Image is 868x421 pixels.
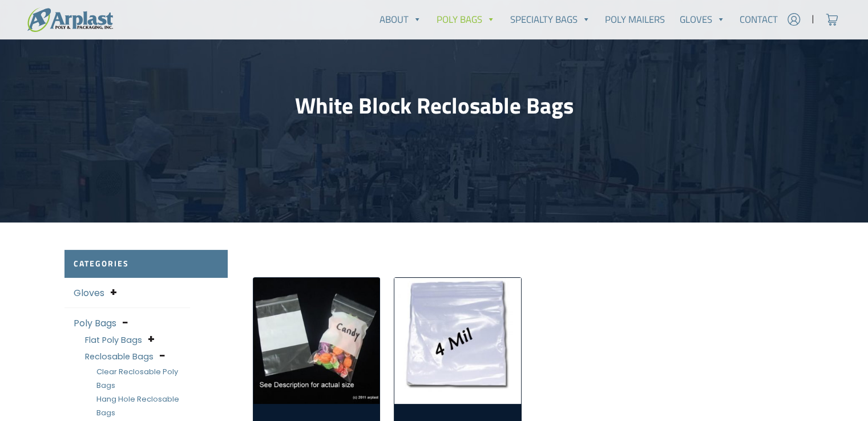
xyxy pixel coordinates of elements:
[812,13,814,26] span: |
[429,8,503,31] a: Poly Bags
[394,278,521,404] a: Visit product category 4 Mil White Block Reclosable Poly Bags
[253,278,380,404] a: Visit product category 2 Mil White Block Poly Reclosable Bags
[85,351,154,362] a: Reclosable Bags
[672,8,733,31] a: Gloves
[74,317,116,330] a: Poly Bags
[27,7,113,32] img: logo
[394,278,521,404] img: 4 Mil White Block Reclosable Poly Bags
[253,278,380,404] img: 2 Mil White Block Poly Reclosable Bags
[503,8,598,31] a: Specialty Bags
[74,286,104,299] a: Gloves
[64,92,804,119] h1: White Block Reclosable Bags
[597,8,672,31] a: Poly Mailers
[64,250,228,278] h2: Categories
[96,366,178,391] a: Clear Reclosable Poly Bags
[85,334,142,346] a: Flat Poly Bags
[372,8,429,31] a: About
[96,394,179,418] a: Hang Hole Reclosable Bags
[732,8,785,31] a: Contact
